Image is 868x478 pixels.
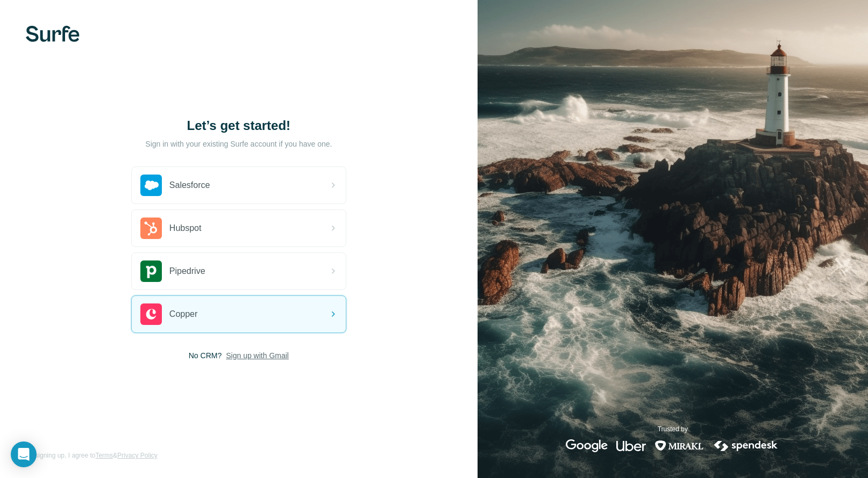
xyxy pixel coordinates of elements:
[140,175,162,196] img: salesforce's logo
[95,452,113,459] a: Terms
[654,439,704,452] img: mirakl's logo
[117,452,158,459] a: Privacy Policy
[26,26,80,42] img: Surfe's logo
[226,350,289,361] button: Sign up with Gmail
[169,308,197,321] span: Copper
[140,260,162,282] img: pipedrive's logo
[131,117,346,134] h1: Let’s get started!
[169,222,202,235] span: Hubspot
[566,439,608,452] img: google's logo
[145,139,332,149] p: Sign in with your existing Surfe account if you have one.
[713,439,779,452] img: spendesk's logo
[658,424,688,434] p: Trusted by
[616,439,646,452] img: uber's logo
[11,441,37,467] div: Open Intercom Messenger
[189,350,222,361] span: No CRM?
[169,179,210,192] span: Salesforce
[26,451,158,460] span: By signing up, I agree to &
[140,218,162,239] img: hubspot's logo
[140,303,162,325] img: copper's logo
[169,265,205,278] span: Pipedrive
